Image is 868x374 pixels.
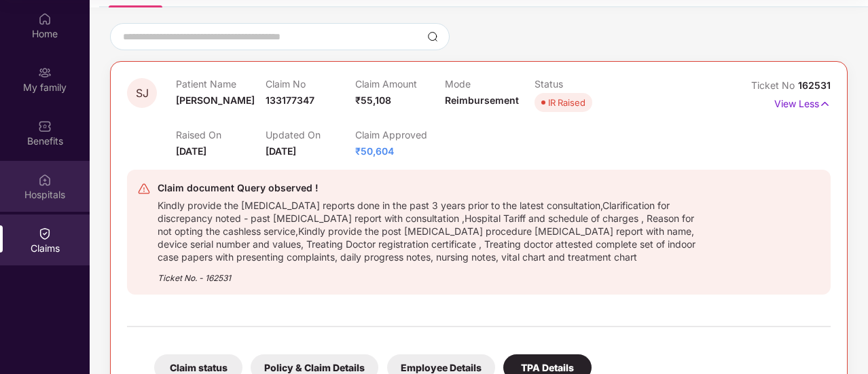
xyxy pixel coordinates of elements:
img: svg+xml;base64,PHN2ZyBpZD0iQ2xhaW0iIHhtbG5zPSJodHRwOi8vd3d3LnczLm9yZy8yMDAwL3N2ZyIgd2lkdGg9IjIwIi... [38,227,52,240]
span: SJ [136,88,149,99]
p: Mode [445,78,535,90]
p: Claim No [266,78,355,90]
p: Claim Approved [355,129,445,141]
span: [DATE] [176,145,206,157]
span: ₹50,604 [355,145,394,157]
img: svg+xml;base64,PHN2ZyB3aWR0aD0iMjAiIGhlaWdodD0iMjAiIHZpZXdCb3g9IjAgMCAyMCAyMCIgZmlsbD0ibm9uZSIgeG... [38,66,52,79]
span: 133177347 [266,94,314,106]
img: svg+xml;base64,PHN2ZyBpZD0iQmVuZWZpdHMiIHhtbG5zPSJodHRwOi8vd3d3LnczLm9yZy8yMDAwL3N2ZyIgd2lkdGg9Ij... [38,119,52,133]
span: [PERSON_NAME] [176,94,255,106]
img: svg+xml;base64,PHN2ZyBpZD0iSG9tZSIgeG1sbnM9Imh0dHA6Ly93d3cudzMub3JnLzIwMDAvc3ZnIiB3aWR0aD0iMjAiIG... [38,12,52,26]
p: Claim Amount [355,78,445,90]
img: svg+xml;base64,PHN2ZyBpZD0iU2VhcmNoLTMyeDMyIiB4bWxucz0iaHR0cDovL3d3dy53My5vcmcvMjAwMC9zdmciIHdpZH... [427,31,438,42]
div: Kindly provide the [MEDICAL_DATA] reports done in the past 3 years prior to the latest consultati... [158,196,706,263]
img: svg+xml;base64,PHN2ZyB4bWxucz0iaHR0cDovL3d3dy53My5vcmcvMjAwMC9zdmciIHdpZHRoPSIyNCIgaGVpZ2h0PSIyNC... [137,182,151,195]
span: 162531 [798,79,831,91]
p: Updated On [266,129,355,141]
div: Claim document Query observed ! [158,180,706,196]
img: svg+xml;base64,PHN2ZyBpZD0iSG9zcGl0YWxzIiB4bWxucz0iaHR0cDovL3d3dy53My5vcmcvMjAwMC9zdmciIHdpZHRoPS... [38,173,52,187]
span: Ticket No [751,79,798,91]
p: Raised On [176,129,266,141]
p: Patient Name [176,78,266,90]
div: Ticket No. - 162531 [158,263,706,284]
span: Reimbursement [445,94,519,106]
p: View Less [774,93,831,111]
p: Status [535,78,624,90]
span: ₹55,108 [355,94,391,106]
div: IR Raised [548,96,585,109]
span: [DATE] [266,145,296,157]
img: svg+xml;base64,PHN2ZyB4bWxucz0iaHR0cDovL3d3dy53My5vcmcvMjAwMC9zdmciIHdpZHRoPSIxNyIgaGVpZ2h0PSIxNy... [819,96,831,111]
